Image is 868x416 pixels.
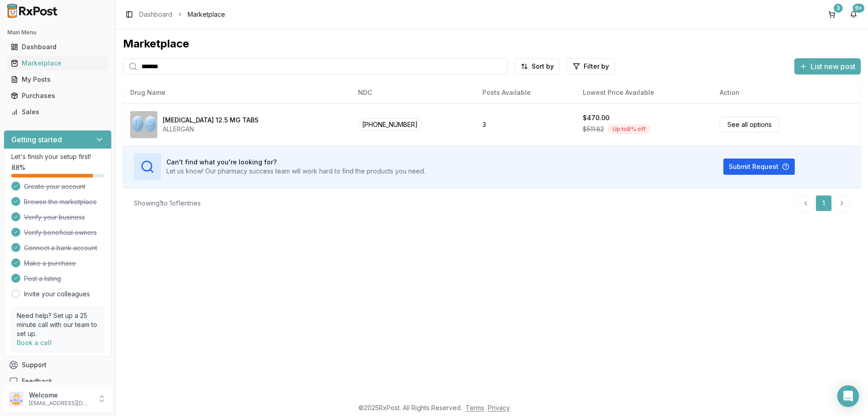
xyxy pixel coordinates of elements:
th: Lowest Price Available [576,82,712,103]
a: List new post [794,63,861,72]
h3: Getting started [11,134,62,145]
button: Sort by [515,58,560,75]
img: User avatar [9,392,24,406]
button: Purchases [4,89,112,103]
p: Need help? Set up a 25 minute call with our team to set up. [17,311,99,338]
a: My Posts [7,71,108,88]
a: See all options [720,117,779,132]
span: Browse the marketplace [24,197,97,206]
span: Sort by [532,62,554,71]
div: Sales [11,108,104,117]
a: Book a call [17,339,52,346]
div: $470.00 [583,113,609,122]
button: Dashboard [4,40,112,54]
h2: Main Menu [7,29,108,36]
span: 88 % [11,163,25,172]
span: Verify your business [24,213,85,222]
button: Filter by [567,58,615,75]
div: [MEDICAL_DATA] 12.5 MG TABS [163,116,259,125]
span: Filter by [584,62,609,71]
span: List new post [811,61,855,72]
button: Marketplace [4,56,112,70]
a: Sales [7,104,108,120]
a: Marketplace [7,55,108,71]
div: Marketplace [123,37,861,51]
button: 9+ [846,7,861,22]
div: My Posts [11,75,104,84]
button: Submit Request [723,159,795,175]
span: [PHONE_NUMBER] [358,118,422,131]
nav: breadcrumb [139,10,225,19]
button: My Posts [4,72,112,87]
button: List new post [794,58,861,75]
button: Sales [4,105,112,119]
p: Let us know! Our pharmacy success team will work hard to find the products you need. [166,167,425,176]
div: Up to 8 % off [608,124,651,134]
div: 3 [834,4,843,13]
th: NDC [351,82,476,103]
img: RxPost Logo [4,4,61,18]
div: Purchases [11,91,104,100]
span: Connect a bank account [24,243,97,252]
p: Let's finish your setup first! [11,152,104,161]
div: Showing 1 to 1 of 1 entries [134,199,201,208]
button: Support [4,357,112,373]
a: Dashboard [139,10,172,19]
th: Action [712,82,861,103]
span: Post a listing [24,274,61,283]
img: Savella 12.5 MG TABS [130,111,157,138]
a: Privacy [488,404,510,411]
p: Welcome [29,391,92,400]
a: Purchases [7,88,108,104]
a: Dashboard [7,39,108,55]
th: Posts Available [475,82,576,103]
div: Dashboard [11,42,104,51]
span: Make a purchase [24,259,76,268]
div: ALLERGAN [163,125,259,134]
span: $511.82 [583,125,604,134]
a: 1 [816,195,832,211]
span: Marketplace [188,10,225,19]
a: Terms [466,404,484,411]
span: Feedback [22,377,52,386]
h3: Can't find what you're looking for? [166,158,425,167]
span: Create your account [24,182,85,191]
div: Open Intercom Messenger [837,385,859,407]
div: 9+ [853,4,864,13]
span: Verify beneficial owners [24,228,97,237]
nav: pagination [797,195,850,211]
div: Marketplace [11,59,104,68]
button: 3 [825,7,839,22]
button: Feedback [4,373,112,389]
td: 3 [475,103,576,145]
th: Drug Name [123,82,351,103]
p: [EMAIL_ADDRESS][DOMAIN_NAME] [29,400,92,407]
a: Invite your colleagues [24,290,90,299]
